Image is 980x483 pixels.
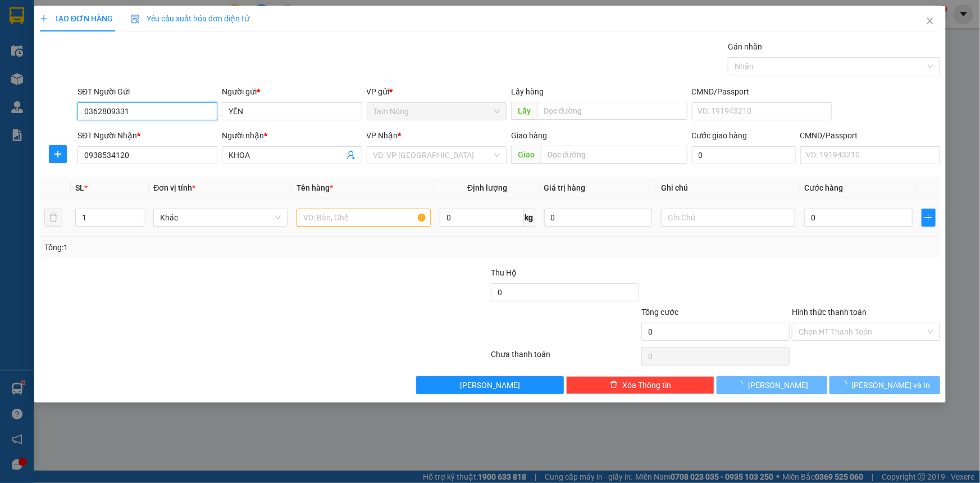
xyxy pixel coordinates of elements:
[610,381,618,390] span: delete
[829,376,940,394] button: [PERSON_NAME] và In
[736,381,748,389] span: loading
[852,379,931,391] span: [PERSON_NAME] và In
[40,14,113,23] span: TẠO ĐƠN HÀNG
[914,6,946,37] button: Close
[692,85,832,98] div: CMND/Passport
[657,177,800,199] th: Ghi chú
[922,213,935,222] span: plus
[622,379,671,391] span: Xóa Thông tin
[641,308,678,317] span: Tổng cước
[297,209,431,227] input: VD: Bàn, Ghế
[524,209,535,227] span: kg
[367,131,398,140] span: VP Nhận
[131,14,249,23] span: Yêu cầu xuất hóa đơn điện tử
[44,209,62,227] button: delete
[416,376,564,394] button: [PERSON_NAME]
[511,146,541,164] span: Giao
[728,42,762,51] label: Gán nhãn
[511,102,537,120] span: Lấy
[717,376,827,394] button: [PERSON_NAME]
[78,129,217,142] div: SĐT Người Nhận
[49,150,66,159] span: plus
[153,183,195,192] span: Đơn vị tính
[692,146,796,164] input: Cước giao hàng
[160,209,281,226] span: Khác
[222,129,362,142] div: Người nhận
[467,183,507,192] span: Định lượng
[541,146,687,164] input: Dọc đường
[460,379,520,391] span: [PERSON_NAME]
[131,15,140,24] img: icon
[49,145,67,163] button: plus
[748,379,808,391] span: [PERSON_NAME]
[566,376,714,394] button: deleteXóa Thông tin
[511,131,547,140] span: Giao hàng
[491,268,517,277] span: Thu Hộ
[804,183,843,192] span: Cước hàng
[373,103,500,120] span: Tam Nông
[75,183,84,192] span: SL
[692,131,747,140] label: Cước giao hàng
[544,183,586,192] span: Giá trị hàng
[922,209,936,227] button: plus
[544,209,653,227] input: 0
[367,85,507,98] div: VP gửi
[297,183,333,192] span: Tên hàng
[537,102,687,120] input: Dọc đường
[44,241,379,254] div: Tổng: 1
[926,16,935,25] span: close
[40,15,48,22] span: plus
[222,85,362,98] div: Người gửi
[78,85,217,98] div: SĐT Người Gửi
[792,308,867,317] label: Hình thức thanh toán
[661,209,795,227] input: Ghi Chú
[490,348,641,368] div: Chưa thanh toán
[840,381,852,389] span: loading
[347,151,355,160] span: user-add
[800,129,940,142] div: CMND/Passport
[511,87,544,96] span: Lấy hàng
